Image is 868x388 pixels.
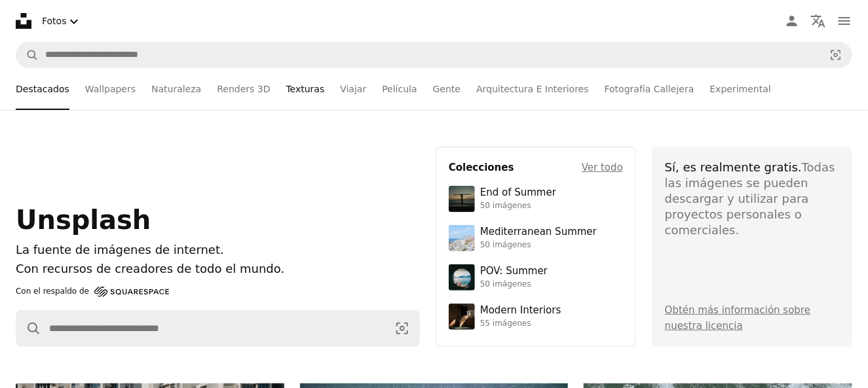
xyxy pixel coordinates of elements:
[37,8,87,35] button: Seleccionar tipo de material
[480,265,548,278] div: POV: Summer
[449,186,623,212] a: End of Summer50 imágenes
[16,42,852,68] form: Encuentra imágenes en todo el sitio
[449,264,623,291] a: POV: Summer50 imágenes
[449,186,475,212] img: premium_photo-1754398386796-ea3dec2a6302
[16,284,169,300] a: Con el respaldo de
[480,240,597,251] div: 50 imágenes
[779,8,805,34] a: Iniciar sesión / Registrarse
[449,304,475,330] img: premium_photo-1747189286942-bc91257a2e39
[16,311,41,346] button: Buscar en Unsplash
[16,205,151,235] span: Unsplash
[385,311,419,346] button: Búsqueda visual
[476,68,589,110] a: Arquitectura E Interiores
[605,68,694,110] a: Fotografía Callejera
[449,160,514,175] h4: Colecciones
[433,68,461,110] a: Gente
[665,160,802,174] span: Sí, es realmente gratis.
[382,68,417,110] a: Película
[16,260,420,279] p: Con recursos de creadores de todo el mundo.
[151,68,201,110] a: Naturaleza
[16,13,31,29] a: Inicio — Unsplash
[480,186,556,200] div: End of Summer
[710,68,771,110] a: Experimental
[449,304,623,330] a: Modern Interiors55 imágenes
[665,160,839,238] div: Todas las imágenes se pueden descargar y utilizar para proyectos personales o comerciales.
[831,8,858,34] button: Menú
[85,68,136,110] a: Wallpapers
[480,226,597,239] div: Mediterranean Summer
[16,241,420,260] h1: La fuente de imágenes de internet.
[340,68,366,110] a: Viajar
[286,68,325,110] a: Texturas
[480,304,561,317] div: Modern Interiors
[582,160,623,175] a: Ver todo
[16,43,39,67] button: Buscar en Unsplash
[480,279,548,290] div: 50 imágenes
[665,304,810,332] a: Obtén más información sobre nuestra licencia
[449,264,475,291] img: premium_photo-1753820185677-ab78a372b033
[16,310,420,347] form: Encuentra imágenes en todo el sitio
[449,225,623,251] a: Mediterranean Summer50 imágenes
[449,225,475,251] img: premium_photo-1688410049290-d7394cc7d5df
[217,68,270,110] a: Renders 3D
[805,8,831,34] button: Idioma
[820,43,852,67] button: Búsqueda visual
[480,319,561,329] div: 55 imágenes
[480,201,556,211] div: 50 imágenes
